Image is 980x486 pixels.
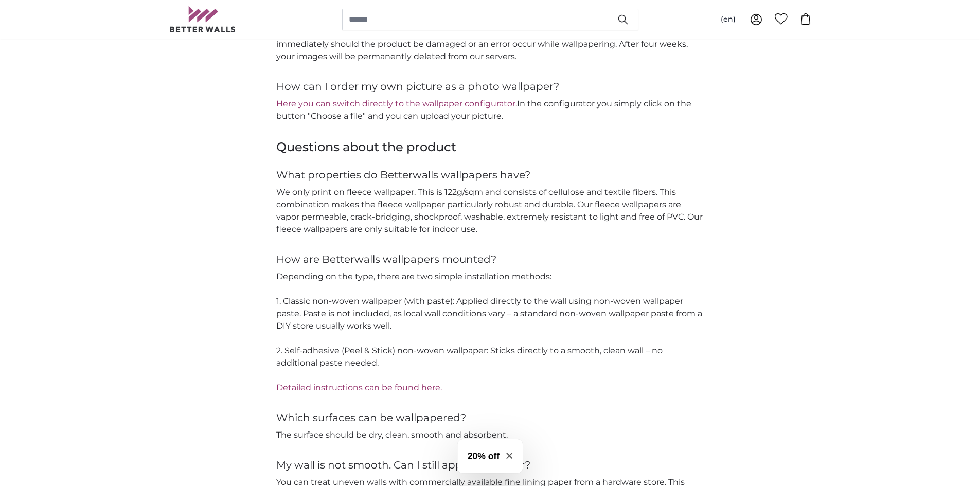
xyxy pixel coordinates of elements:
button: (en) [712,10,744,29]
p: Depending on the type, there are two simple installation methods: 1. Classic non-woven wallpaper ... [276,271,704,394]
p: We only print on fleece wallpaper. This is 122g/sqm and consists of cellulose and textile fibers.... [276,186,704,236]
img: Betterwalls [169,6,236,32]
h3: Questions about the product [276,139,704,155]
h4: Which surfaces can be wallpapered? [276,410,704,425]
p: After production, we will keep your file for four more weeks. We can arrange a new production imm... [276,26,704,63]
h4: How are Betterwalls wallpapers mounted? [276,252,704,266]
h4: My wall is not smooth. Can I still apply wallpaper? [276,458,704,472]
h4: How can I order my own picture as a photo wallpaper? [276,79,704,94]
a: Detailed instructions can be found here. [276,383,442,392]
h4: What properties do Betterwalls wallpapers have? [276,168,704,182]
p: In the configurator you simply click on the button "Choose a file" and you can upload your picture. [276,98,704,122]
p: The surface should be dry, clean, smooth and absorbent. [276,429,704,441]
a: Here you can switch directly to the wallpaper configurator. [276,99,517,109]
